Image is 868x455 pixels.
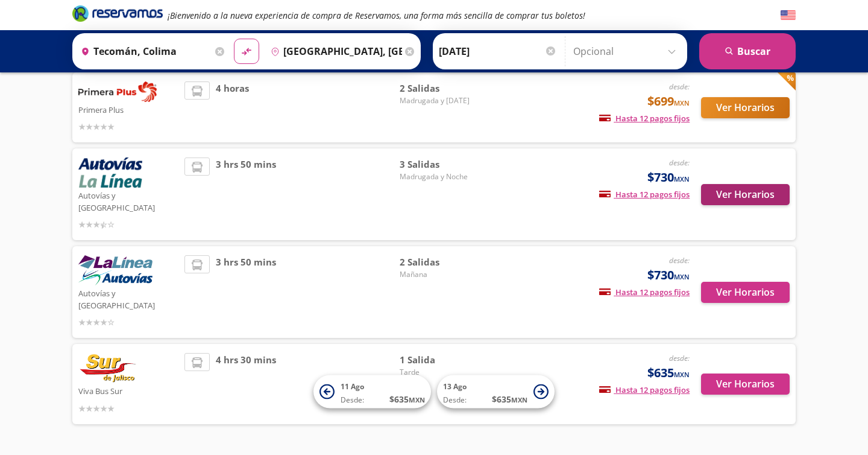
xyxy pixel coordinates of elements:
[669,255,690,266] em: desde:
[313,375,431,409] button: 11 AgoDesde:$635MXN
[400,255,484,269] span: 2 Salidas
[674,98,690,107] small: MXN
[647,266,690,284] span: $730
[216,255,276,329] span: 3 hrs 50 mins
[78,102,178,116] p: Primera Plus
[78,383,178,398] p: Viva Bus Sur
[443,381,467,392] span: 13 Ago
[400,269,484,280] span: Mañana
[701,184,790,205] button: Ver Horarios
[400,353,484,367] span: 1 Salida
[400,171,484,182] span: Madrugada y Noche
[647,92,690,110] span: $699
[216,353,276,415] span: 4 hrs 30 mins
[674,174,690,183] small: MXN
[674,272,690,281] small: MXN
[599,384,690,395] span: Hasta 12 pagos fijos
[389,393,425,406] span: $ 635
[400,157,484,171] span: 3 Salidas
[341,381,364,392] span: 11 Ago
[669,353,690,363] em: desde:
[439,36,557,66] input: Elegir Fecha
[674,370,690,379] small: MXN
[781,8,796,23] button: English
[437,375,555,409] button: 13 AgoDesde:$635MXN
[511,395,527,404] small: MXN
[76,36,212,66] input: Buscar Origen
[216,157,276,231] span: 3 hrs 50 mins
[216,81,249,133] span: 4 horas
[699,33,796,69] button: Buscar
[78,353,137,383] img: Viva Bus Sur
[669,157,690,168] em: desde:
[78,285,178,311] p: Autovías y [GEOGRAPHIC_DATA]
[341,395,364,406] span: Desde:
[266,36,402,66] input: Buscar Destino
[409,395,425,404] small: MXN
[599,113,690,124] span: Hasta 12 pagos fijos
[599,287,690,297] span: Hasta 12 pagos fijos
[78,81,157,102] img: Primera Plus
[573,36,681,66] input: Opcional
[78,157,142,188] img: Autovías y La Línea
[168,10,585,21] em: ¡Bienvenido a la nueva experiencia de compra de Reservamos, una forma más sencilla de comprar tus...
[400,95,484,106] span: Madrugada y [DATE]
[443,395,467,406] span: Desde:
[701,374,790,395] button: Ver Horarios
[647,364,690,382] span: $635
[72,4,163,22] i: Brand Logo
[669,81,690,92] em: desde:
[647,168,690,186] span: $730
[400,81,484,95] span: 2 Salidas
[701,282,790,303] button: Ver Horarios
[78,255,153,285] img: Autovías y La Línea
[701,97,790,118] button: Ver Horarios
[72,4,163,26] a: Brand Logo
[492,393,527,406] span: $ 635
[400,367,484,378] span: Tarde
[78,188,178,214] p: Autovías y [GEOGRAPHIC_DATA]
[599,189,690,200] span: Hasta 12 pagos fijos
